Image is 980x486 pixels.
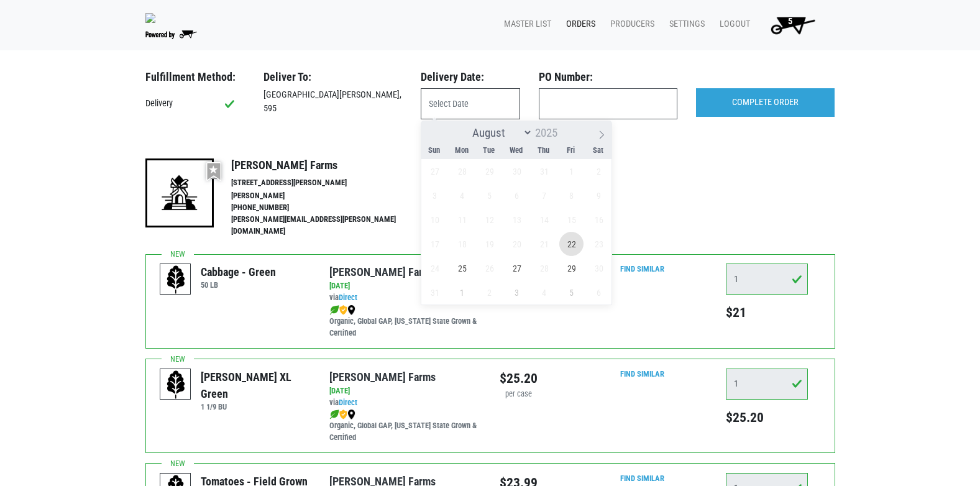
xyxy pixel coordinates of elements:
span: August 21, 2025 [532,232,556,256]
div: Organic, Global GAP, [US_STATE] State Grown & Certified [329,304,480,339]
span: August 17, 2025 [423,232,447,256]
span: August 26, 2025 [477,256,501,280]
h6: 1 1/9 BU [201,402,311,411]
input: Qty [726,369,808,400]
span: July 29, 2025 [477,159,501,183]
span: August 9, 2025 [587,183,611,208]
span: September 5, 2025 [559,280,584,305]
span: August 20, 2025 [505,232,529,256]
span: August 8, 2025 [559,183,584,208]
li: [PHONE_NUMBER] [231,202,423,214]
img: Powered by Big Wheelbarrow [145,30,197,39]
div: Organic, Global GAP, [US_STATE] State Grown & Certified [329,408,480,444]
span: August 30, 2025 [587,256,611,280]
img: safety-e55c860ca8c00a9c171001a62a92dabd.png [339,305,347,315]
span: August 5, 2025 [477,183,501,208]
span: August 22, 2025 [559,232,584,256]
a: Direct [339,398,357,407]
span: July 28, 2025 [450,159,474,183]
span: August 19, 2025 [477,232,501,256]
h3: Delivery Date: [421,70,520,84]
input: Qty [726,264,808,295]
img: 19-7441ae2ccb79c876ff41c34f3bd0da69.png [145,158,214,227]
span: September 2, 2025 [477,280,501,305]
a: Find Similar [620,264,664,273]
div: [DATE] [329,280,480,292]
a: Producers [600,12,659,36]
span: July 31, 2025 [532,159,556,183]
span: August 2, 2025 [587,159,611,183]
span: September 6, 2025 [587,280,611,305]
span: August 13, 2025 [505,208,529,232]
span: July 30, 2025 [505,159,529,183]
span: August 28, 2025 [532,256,556,280]
h3: Fulfillment Method: [145,70,245,84]
span: August 3, 2025 [423,183,447,208]
span: Mon [448,147,475,155]
h5: $25.20 [726,410,808,426]
span: August 25, 2025 [450,256,474,280]
div: [PERSON_NAME] XL Green [201,369,311,402]
input: COMPLETE ORDER [696,88,835,117]
div: [DATE] [329,385,480,397]
span: September 3, 2025 [505,280,529,305]
span: August 24, 2025 [423,256,447,280]
li: [PERSON_NAME][EMAIL_ADDRESS][PERSON_NAME][DOMAIN_NAME] [231,214,423,237]
span: Wed [503,147,530,155]
div: $25.20 [500,369,538,388]
h5: $21 [726,305,808,321]
span: Sat [585,147,612,155]
span: August 11, 2025 [450,208,474,232]
span: August 12, 2025 [477,208,501,232]
a: Logout [710,12,755,36]
span: August 14, 2025 [532,208,556,232]
div: [GEOGRAPHIC_DATA][PERSON_NAME], 595 [254,88,411,115]
span: August 31, 2025 [423,280,447,305]
h6: 50 LB [201,280,276,290]
img: leaf-e5c59151409436ccce96b2ca1b28e03c.png [329,410,339,420]
a: Find Similar [620,474,664,483]
img: map_marker-0e94453035b3232a4d21701695807de9.png [347,410,355,420]
div: Cabbage - Green [201,264,276,280]
h3: PO Number: [539,70,677,84]
span: August 23, 2025 [587,232,611,256]
span: August 4, 2025 [450,183,474,208]
img: leaf-e5c59151409436ccce96b2ca1b28e03c.png [329,305,339,315]
div: via [329,292,480,304]
li: [STREET_ADDRESS][PERSON_NAME] [231,177,423,189]
a: [PERSON_NAME] Farms [329,265,436,278]
a: 5 [755,12,825,37]
span: August 1, 2025 [559,159,584,183]
a: Settings [659,12,710,36]
a: Direct [339,293,357,302]
img: Cart [765,12,820,37]
a: [PERSON_NAME] Farms [329,370,436,383]
span: August 16, 2025 [587,208,611,232]
span: August 27, 2025 [505,256,529,280]
span: Sun [421,147,448,155]
div: via [329,397,480,409]
h4: [PERSON_NAME] Farms [231,158,423,172]
a: Find Similar [620,369,664,378]
img: map_marker-0e94453035b3232a4d21701695807de9.png [347,305,355,315]
span: September 1, 2025 [450,280,474,305]
input: Select Date [421,88,520,119]
span: August 18, 2025 [450,232,474,256]
span: August 10, 2025 [423,208,447,232]
img: placeholder-variety-43d6402dacf2d531de610a020419775a.svg [160,264,191,295]
h3: Deliver To: [263,70,402,84]
span: Tue [475,147,503,155]
span: 5 [788,16,792,27]
span: August 6, 2025 [505,183,529,208]
span: August 29, 2025 [559,256,584,280]
a: Orders [556,12,600,36]
img: safety-e55c860ca8c00a9c171001a62a92dabd.png [339,410,347,420]
select: Month [467,125,533,140]
span: August 7, 2025 [532,183,556,208]
span: August 15, 2025 [559,208,584,232]
span: Thu [530,147,557,155]
li: [PERSON_NAME] [231,190,423,202]
span: September 4, 2025 [532,280,556,305]
img: 279edf242af8f9d49a69d9d2afa010fb.png [145,13,155,23]
span: July 27, 2025 [423,159,447,183]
